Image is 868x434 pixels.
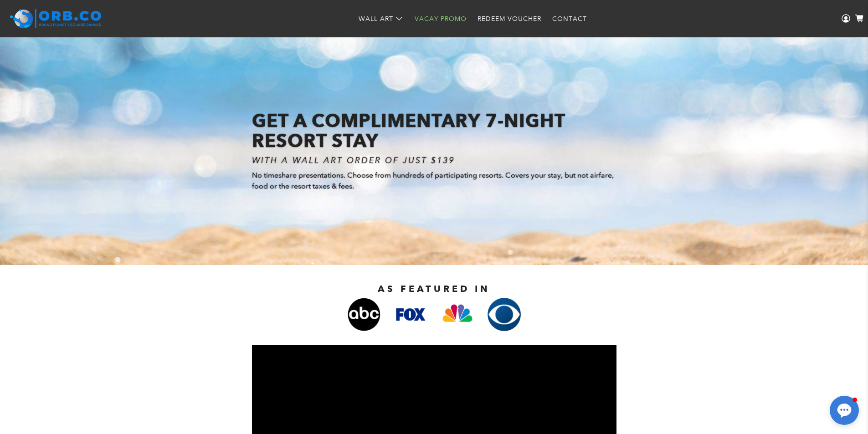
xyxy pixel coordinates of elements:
[220,283,648,294] h2: AS FEATURED IN
[830,396,859,425] button: Open chat window
[353,7,409,31] a: Wall Art
[472,7,547,31] a: Redeem Voucher
[252,171,614,190] span: No timeshare presentations. Choose from hundreds of participating resorts. Covers your stay, but ...
[252,111,616,151] h1: GET A COMPLIMENTARY 7-NIGHT RESORT STAY
[409,7,472,31] a: Vacay Promo
[547,7,592,31] a: Contact
[252,155,455,165] i: WITH A WALL ART ORDER OF JUST $139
